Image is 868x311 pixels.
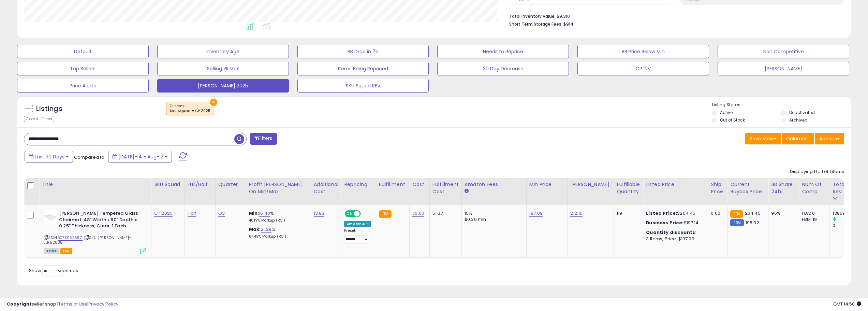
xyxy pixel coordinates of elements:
[782,133,814,144] button: Columns
[570,210,583,217] a: 212.16
[7,301,118,308] div: seller snap | |
[188,181,212,188] div: Full/Half
[437,62,569,75] button: 30 Day Decrease
[646,210,703,216] div: $204.45
[786,135,808,142] span: Columns
[771,181,796,195] div: BB Share 24h.
[249,234,306,239] p: 64.49% Markup (ROI)
[646,181,705,188] div: Listed Price
[344,181,373,188] div: Repricing
[577,45,709,58] button: BB Price Below Min
[151,178,185,205] th: CSV column name: cust_attr_8_SKU Squad
[509,12,839,20] li: $9,310
[314,181,339,195] div: Additional Cost
[249,210,259,216] b: Min:
[74,154,105,160] span: Compared to:
[261,226,271,233] a: 21.28
[790,169,844,175] div: Displaying 1 to 1 of 1 items
[297,45,429,58] button: BB Drop in 7d
[210,99,217,106] button: ×
[259,210,270,217] a: 16.40
[249,210,306,223] div: %
[215,178,246,205] th: CSV column name: cust_attr_10_Quarter
[646,229,703,236] div: :
[157,45,289,58] button: Inventory Age
[17,79,149,93] button: Price Alerts
[7,301,32,307] strong: Copyright
[345,211,354,217] span: ON
[360,211,371,217] span: OFF
[711,181,724,195] div: Ship Price
[712,102,851,108] p: Listing States:
[789,110,815,115] label: Deactivated
[17,62,149,75] button: Top Sellers
[412,181,427,188] div: Cost
[118,153,163,160] span: [DATE]-14 - Aug-12
[314,210,325,217] a: 13.83
[35,153,64,160] span: Last 30 Days
[711,210,722,216] div: 0.00
[58,235,83,241] a: B07K95265G
[617,210,638,216] div: 119
[379,210,392,218] small: FBA
[529,181,564,188] div: Min Price
[746,220,759,226] span: 198.32
[249,181,308,195] div: Profit [PERSON_NAME] on Min/Max
[246,178,311,205] th: The percentage added to the cost of goods (COGS) that forms the calculator for Min & Max prices.
[570,181,611,188] div: [PERSON_NAME]
[718,62,849,75] button: [PERSON_NAME]
[344,228,371,244] div: Preset:
[802,210,824,216] div: FBA: 0
[646,220,683,226] b: Business Price:
[789,117,808,123] label: Archived
[646,210,677,216] b: Listed Price:
[344,221,371,227] div: Amazon AI *
[44,210,146,253] div: ASIN:
[771,210,794,216] div: 96%
[379,181,407,188] div: Fulfillment
[730,210,743,218] small: FBA
[24,116,54,122] div: Clear All Filters
[745,133,781,144] button: Save View
[249,218,306,223] p: 46.19% Markup (ROI)
[88,301,118,307] a: Privacy Policy
[432,181,459,195] div: Fulfillment Cost
[465,188,469,194] small: Amazon Fees.
[617,181,640,195] div: Fulfillable Quantity
[720,110,733,115] label: Active
[297,62,429,75] button: Items Being Repriced
[44,210,57,224] img: 21TrtWzY3eL._SL40_.jpg
[730,181,765,195] div: Current Buybox Price
[646,220,703,226] div: $197.14
[833,301,861,307] span: 2025-09-12 14:50 GMT
[730,219,744,226] small: FBM
[29,267,78,274] span: Show: entries
[718,45,849,58] button: Non Competitive
[188,210,196,217] a: Half
[646,229,695,236] b: Quantity discounts
[154,210,173,217] a: CP 2025
[170,109,210,113] div: SKU Squad = CP 2025
[720,117,745,123] label: Out of Stock
[297,79,429,93] button: SKU Squad REV
[218,181,243,188] div: Quarter
[44,235,131,245] span: | SKU: [PERSON_NAME]-LLR82835
[170,103,210,114] span: Custom:
[154,181,182,188] div: SKU Squad
[465,216,521,223] div: $0.30 min
[157,79,289,93] button: [PERSON_NAME] 2025
[249,226,306,239] div: %
[833,223,860,229] div: 0
[529,210,543,217] a: 197.09
[745,210,761,216] span: 204.45
[250,133,277,145] button: Filters
[802,216,824,223] div: FBM: 19
[36,104,62,114] h5: Listings
[17,45,149,58] button: Default
[59,210,142,231] b: [PERSON_NAME] Tempered Glass Chairmat, 48" Width x 60" Depth x 0.25" Thickness, Clear, 1 Each
[509,21,562,27] b: Short Term Storage Fees:
[44,248,59,254] span: All listings currently available for purchase on Amazon
[58,301,87,307] a: Terms of Use
[432,210,456,216] div: 51.37
[108,151,172,162] button: [DATE]-14 - Aug-12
